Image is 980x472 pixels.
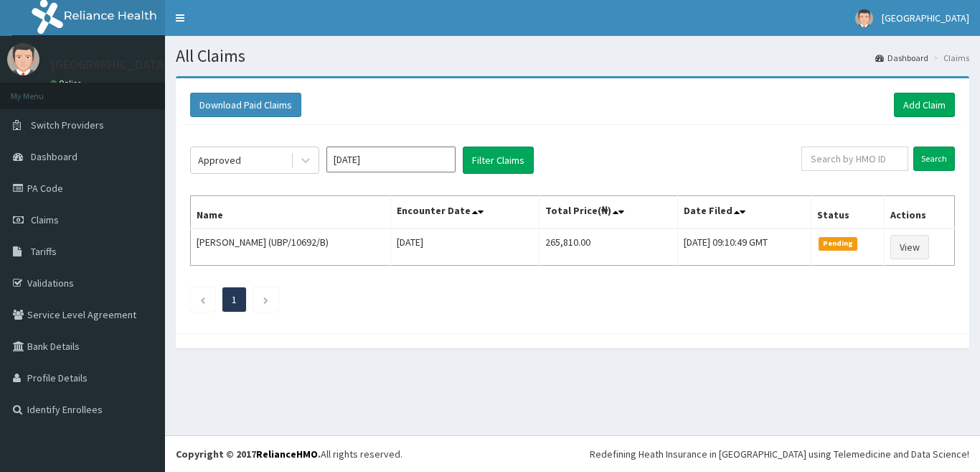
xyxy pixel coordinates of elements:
button: Download Paid Claims [190,93,301,117]
td: [DATE] [390,228,540,266]
td: 265,810.00 [540,228,678,266]
input: Select Month and Year [326,147,456,172]
span: Switch Providers [31,119,104,131]
div: Redefining Heath Insurance in [GEOGRAPHIC_DATA] using Telemedicine and Data Science! [590,447,969,461]
a: Online [50,78,85,88]
a: RelianceHMO [256,448,318,461]
th: Status [811,196,884,229]
img: User Image [7,43,39,75]
th: Actions [884,196,954,229]
div: Approved [198,153,241,167]
footer: All rights reserved. [165,435,980,472]
button: Filter Claims [463,147,534,174]
th: Date Filed [677,196,811,229]
img: User Image [855,9,873,27]
span: Pending [819,237,858,250]
input: Search by HMO ID [801,147,908,171]
td: [DATE] 09:10:49 GMT [677,228,811,266]
th: Encounter Date [390,196,540,229]
a: Dashboard [875,52,928,64]
span: Tariffs [31,245,57,258]
span: [GEOGRAPHIC_DATA] [882,11,969,24]
h1: All Claims [176,47,969,65]
a: Add Claim [894,93,955,117]
span: Dashboard [31,150,77,163]
td: [PERSON_NAME] (UBP/10692/B) [191,228,391,266]
input: Search [913,147,955,171]
th: Total Price(₦) [540,196,678,229]
p: [GEOGRAPHIC_DATA] [50,58,169,71]
th: Name [191,196,391,229]
span: Claims [31,213,59,226]
li: Claims [930,52,969,64]
a: Page 1 is your current page [232,293,237,306]
a: Next page [263,293,269,306]
a: View [890,235,929,259]
strong: Copyright © 2017 . [176,448,321,461]
a: Previous page [199,293,206,306]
